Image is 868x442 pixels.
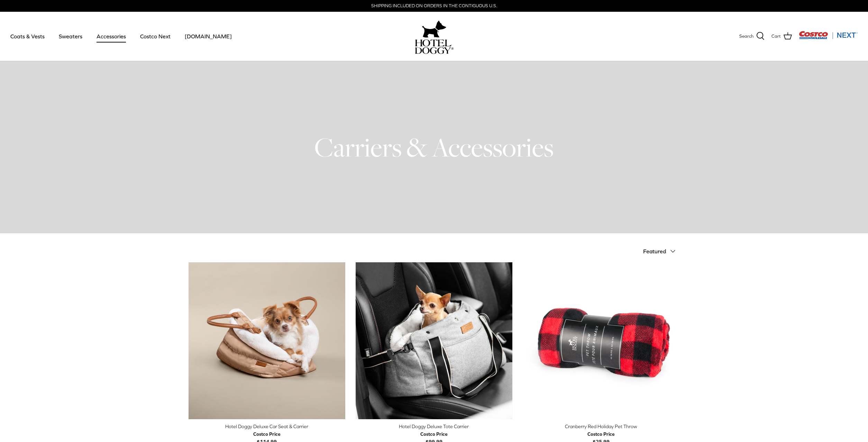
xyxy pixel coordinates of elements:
div: Costco Price [587,430,615,438]
div: Hotel Doggy Deluxe Tote Carrier [356,423,512,430]
img: hoteldoggy.com [422,19,446,39]
a: Coats & Vests [4,25,51,48]
span: Search [739,33,753,40]
a: Hotel Doggy Deluxe Car Seat & Carrier [189,262,345,419]
a: Hotel Doggy Deluxe Tote Carrier [356,262,512,419]
a: Accessories [90,25,132,48]
button: Featured [643,244,680,259]
a: Visit Costco Next [799,35,858,40]
img: hoteldoggycom [415,39,454,54]
div: Hotel Doggy Deluxe Car Seat & Carrier [189,423,345,430]
a: Cart [771,32,792,41]
a: hoteldoggy.com hoteldoggycom [415,19,454,54]
img: Costco Next [799,31,858,39]
span: Cart [771,33,781,40]
a: [DOMAIN_NAME] [179,25,238,48]
div: Costco Price [420,430,448,438]
a: Sweaters [53,25,89,48]
a: Search [739,32,765,41]
h1: Carriers & Accessories [189,130,680,164]
a: Costco Next [134,25,177,48]
span: Featured [643,248,666,254]
a: Cranberry Red Holiday Pet Throw [523,262,679,419]
div: Costco Price [253,430,281,438]
div: Cranberry Red Holiday Pet Throw [523,423,679,430]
